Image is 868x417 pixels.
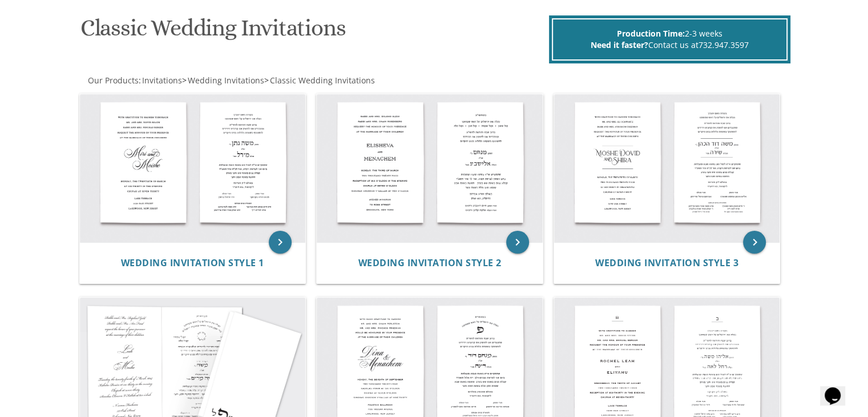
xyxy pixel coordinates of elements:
[264,75,375,86] span: >
[141,75,182,86] a: Invitations
[743,231,766,254] a: keyboard_arrow_right
[80,15,546,49] h1: Classic Wedding Invitations
[591,39,648,50] span: Need it faster?
[595,256,738,269] span: Wedding Invitation Style 3
[358,258,501,268] a: Wedding Invitation Style 2
[142,75,182,86] span: Invitations
[270,75,375,86] span: Classic Wedding Invitations
[617,28,685,39] span: Production Time:
[820,371,857,406] iframe: chat widget
[187,75,264,86] a: Wedding Invitations
[182,75,264,86] span: >
[78,75,434,86] div: :
[87,75,139,86] a: Our Products
[269,75,375,86] a: Classic Wedding Invitations
[188,75,264,86] span: Wedding Invitations
[121,258,264,268] a: Wedding Invitation Style 1
[317,94,543,243] img: Wedding Invitation Style 2
[554,94,780,243] img: Wedding Invitation Style 3
[506,231,529,254] a: keyboard_arrow_right
[269,231,292,254] a: keyboard_arrow_right
[595,258,738,268] a: Wedding Invitation Style 3
[80,94,306,243] img: Wedding Invitation Style 1
[121,256,264,269] span: Wedding Invitation Style 1
[699,39,749,50] a: 732.947.3597
[552,18,788,61] div: 2-3 weeks Contact us at
[358,256,501,269] span: Wedding Invitation Style 2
